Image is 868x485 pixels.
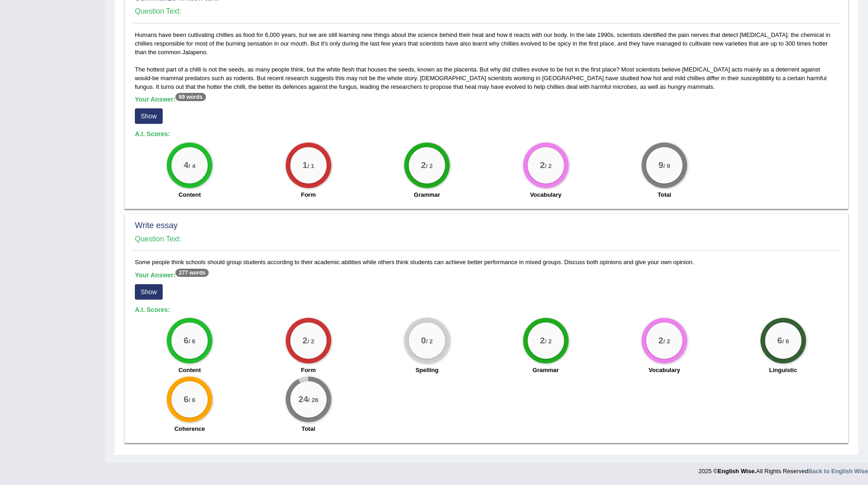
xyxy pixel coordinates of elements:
small: / 2 [544,338,551,345]
label: Content [179,190,201,199]
label: Grammar [533,366,559,374]
small: / 2 [426,163,433,169]
label: Total [657,190,671,199]
small: / 4 [189,163,195,169]
label: Form [301,190,316,199]
small: / 1 [307,163,314,169]
big: 6 [777,336,782,346]
sup: 69 words [175,93,205,101]
label: Form [301,366,316,374]
button: Show [135,284,163,300]
big: 24 [298,394,308,404]
small: / 2 [307,338,314,345]
small: / 6 [189,397,195,404]
small: / 26 [308,397,318,404]
small: / 2 [426,338,433,345]
label: Content [179,366,201,374]
a: Back to English Wise [808,468,868,475]
big: 0 [421,336,426,346]
div: Humans have been cultivating chillies as food for 6,000 years, but we are still learning new thin... [133,31,840,204]
h4: Question Text: [135,235,838,243]
big: 2 [658,336,663,346]
b: Your Answer: [135,96,206,103]
small: / 6 [782,338,789,345]
b: A.I. Scores: [135,306,170,313]
div: 2025 © All Rights Reserved [699,462,868,475]
big: 9 [658,160,663,170]
label: Vocabulary [649,366,680,374]
b: Your Answer: [135,271,209,279]
button: Show [135,108,163,124]
label: Vocabulary [530,190,561,199]
big: 2 [540,160,545,170]
h4: Question Text: [135,7,838,15]
label: Grammar [414,190,440,199]
label: Linguistic [769,366,797,374]
small: / 2 [544,163,551,169]
big: 2 [540,336,545,346]
label: Spelling [416,366,439,374]
big: 2 [303,336,308,346]
b: A.I. Scores: [135,130,170,138]
label: Coherence [175,424,205,433]
big: 6 [184,394,189,404]
big: 6 [184,336,189,346]
strong: English Wise. [718,468,756,475]
label: Total [302,424,315,433]
big: 1 [303,160,308,170]
div: Some people think schools should group students according to their academic abilities while other... [133,258,840,438]
h2: Write essay [135,221,838,230]
small: / 6 [189,338,195,345]
big: 4 [184,160,189,170]
small: / 9 [663,163,670,169]
big: 2 [421,160,426,170]
sup: 277 words [175,269,209,277]
small: / 2 [663,338,670,345]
